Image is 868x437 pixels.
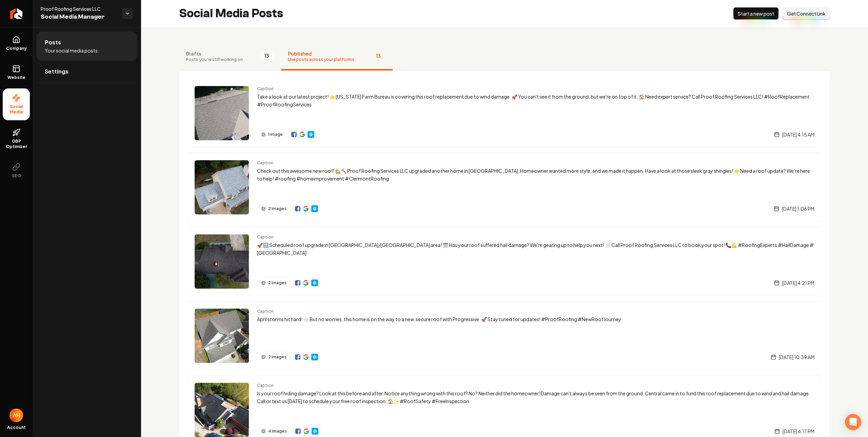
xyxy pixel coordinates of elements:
img: Facebook [291,132,297,137]
span: [DATE] 10:39 AM [779,354,814,360]
span: [DATE] 4:17 PM [783,428,814,435]
span: SEO [9,173,24,179]
span: Caption [257,383,814,388]
span: 2 images [268,354,287,360]
img: Google [303,206,309,211]
span: [DATE] 1:06 PM [782,205,814,212]
button: DraftsPosts you're still working on13 [179,43,281,70]
p: Is your roof hiding damage? Look at this before and after. Notice anything wrong with this roof? ... [257,390,814,405]
nav: Tabs [179,43,830,70]
span: 2 images [268,280,287,286]
a: Company [3,30,30,57]
a: Website [311,354,318,360]
img: Website [312,206,317,211]
button: SEO [3,158,30,184]
img: Facebook [295,354,300,360]
button: Get Connect Link [783,7,830,20]
a: GBP Optimizer [3,123,30,155]
span: Posts you're still working on [186,57,243,62]
img: Facebook [295,280,300,286]
p: April storms hit hard! 🌧️ But no worries, this home is on the way to a new, secure roof with Prog... [257,315,814,323]
img: Facebook [295,429,301,434]
span: [DATE] 4:21 PM [782,279,814,286]
img: Google [303,280,309,286]
img: Post preview [195,383,249,437]
a: View on Google Business Profile [303,429,309,434]
span: 13 [371,50,386,61]
img: Website [312,280,317,286]
span: Social Media Manager [41,12,117,22]
span: Drafts [186,50,243,57]
a: Website [311,205,318,212]
img: Website [312,429,318,434]
span: 1 image [268,132,283,137]
span: Your social media posts. [45,47,99,54]
a: Settings [37,61,137,82]
span: [DATE] 4:15 AM [782,131,814,138]
p: 🚀🔜 Scheduled roof upgrade in [GEOGRAPHIC_DATA]/[GEOGRAPHIC_DATA] area! 🗓️ Has your roof suffered ... [257,241,814,257]
img: Google [303,429,309,434]
span: Company [3,46,29,51]
span: 4 images [268,429,287,434]
span: GBP Optimizer [3,139,30,149]
a: View on Google Business Profile [303,280,309,286]
a: View on Facebook [295,429,301,434]
img: Google [299,132,305,137]
img: Post preview [195,160,249,214]
button: Open user button [9,409,23,422]
img: Website [308,132,314,137]
img: Facebook [295,206,300,211]
span: 2 images [268,206,287,211]
button: Start a new post [733,7,778,20]
button: PublishedLive posts across your platforms13 [281,43,393,70]
span: Start a new post [738,10,774,17]
img: Rebolt Logo [10,8,23,19]
span: Caption [257,160,814,166]
img: Post preview [195,234,249,289]
img: Post preview [195,309,249,363]
span: Social Media [3,104,30,115]
span: 13 [259,50,274,61]
span: Live posts across your platforms [288,57,354,62]
a: View on Facebook [295,206,300,211]
h2: Social Media Posts [179,7,283,20]
img: Anthony Hurgoi [9,409,23,422]
span: Proof Roofing Services LLC [41,5,117,12]
a: View on Google Business Profile [303,206,309,211]
img: Website [312,354,317,360]
a: View on Facebook [291,132,297,137]
p: Take a look at our latest project! 🌟 [US_STATE] Farm Bureau is covering this roof replacement due... [257,93,814,108]
a: View on Facebook [295,280,300,286]
span: Website [5,75,28,80]
span: Account [7,425,26,430]
span: Caption [257,86,814,91]
a: View on Google Business Profile [299,132,305,137]
span: Published [288,50,354,57]
span: Caption [257,309,814,314]
a: View on Google Business Profile [303,354,309,360]
a: Website [311,279,318,286]
span: Caption [257,234,814,240]
span: Get Connect Link [787,10,826,17]
span: Settings [45,67,68,76]
a: Website [312,428,318,435]
img: Post preview [195,86,249,140]
img: Google [303,354,309,360]
a: Website [308,131,314,138]
p: Check out this awesome new roof! 🏡🔨 Proof Roofing Services LLC upgraded another home in [GEOGRAPH... [257,167,814,183]
a: Website [3,59,30,86]
a: View on Facebook [295,354,300,360]
div: Open Intercom Messenger [845,414,861,430]
span: Posts [45,38,61,46]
